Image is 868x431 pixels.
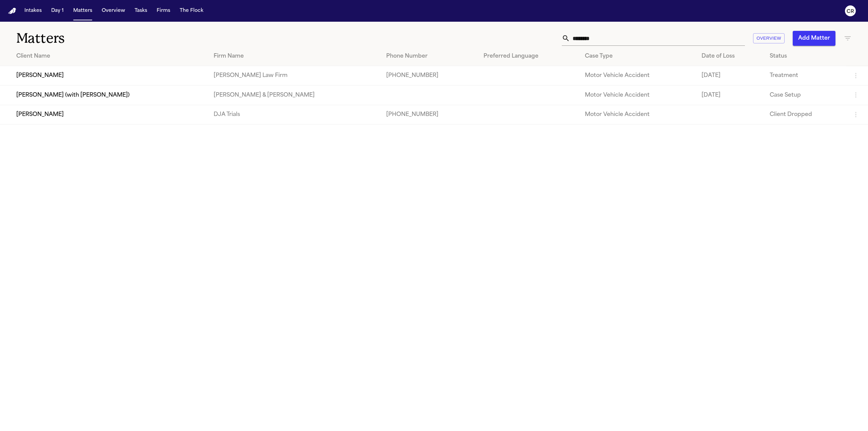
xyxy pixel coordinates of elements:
[154,5,173,17] button: Firms
[585,52,691,60] div: Case Type
[71,5,95,17] button: Matters
[8,8,16,14] img: Finch Logo
[696,85,764,105] td: [DATE]
[770,52,841,60] div: Status
[177,5,206,17] button: The Flock
[208,66,381,85] td: [PERSON_NAME] Law Firm
[48,5,66,17] button: Day 1
[16,30,269,47] h1: Matters
[702,52,759,60] div: Date of Loss
[579,105,696,124] td: Motor Vehicle Accident
[381,105,478,124] td: [PHONE_NUMBER]
[99,5,128,17] button: Overview
[386,52,473,60] div: Phone Number
[484,52,574,60] div: Preferred Language
[764,85,846,105] td: Case Setup
[753,33,785,44] button: Overview
[764,105,846,124] td: Client Dropped
[764,66,846,85] td: Treatment
[8,8,16,14] a: Home
[579,66,696,85] td: Motor Vehicle Accident
[16,52,203,60] div: Client Name
[22,5,44,17] button: Intakes
[381,66,478,85] td: [PHONE_NUMBER]
[214,52,375,60] div: Firm Name
[208,85,381,105] td: [PERSON_NAME] & [PERSON_NAME]
[208,105,381,124] td: DJA Trials
[132,5,150,17] button: Tasks
[696,66,764,85] td: [DATE]
[793,31,835,46] button: Add Matter
[579,85,696,105] td: Motor Vehicle Accident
